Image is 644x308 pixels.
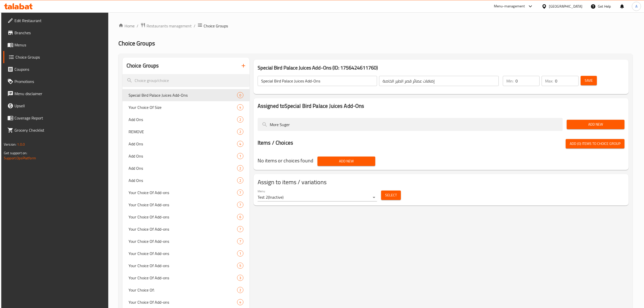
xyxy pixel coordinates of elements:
label: Menu [258,190,265,193]
span: Add Ons [129,116,237,123]
h2: Assign to items / variations [258,178,624,186]
span: 7 [237,190,243,195]
span: Choice Groups [15,54,105,60]
a: Grocery Checklist [3,124,109,136]
h2: Assigned to Special Bird Palace Juices Add-Ons [258,102,624,110]
div: Choices [237,153,243,159]
span: Promotions [14,78,105,84]
span: Branches [14,30,105,36]
button: Save [581,76,597,85]
span: Save [585,77,593,84]
span: 2 [237,117,243,122]
span: Add (0) items to choice group [570,141,620,147]
span: Your Choice Of Add-ons [129,202,237,208]
div: Choices [237,226,243,232]
div: Choices [237,238,243,244]
input: search [122,74,249,87]
div: Your Choice Of Size4 [122,101,249,113]
span: 2 [237,288,243,293]
span: Get support on: [4,150,27,156]
div: Choices [237,177,243,183]
span: Add New [571,121,620,128]
span: Your Choice Of Add-ons [129,250,237,256]
button: Add New [317,157,375,166]
span: 3 [237,276,243,280]
span: 1.0.0 [17,141,25,148]
span: Edit Restaurant [14,18,105,24]
div: Your Choice Of Add-ons3 [122,272,249,284]
span: 5 [237,263,243,268]
button: Add New [567,120,624,129]
div: Your Choice Of:2 [122,284,249,296]
span: Add Ons [129,177,237,183]
span: Version: [4,141,16,148]
span: Coverage Report [14,115,105,121]
span: Coupons [14,66,105,72]
a: Coupons [3,63,109,75]
div: Choices [237,190,243,196]
span: 7 [237,202,243,207]
button: Select [381,191,401,200]
h3: Special Bird Palace Juices Add-Ons (ID: 1756424611760) [258,64,624,72]
a: Menus [3,39,109,51]
span: Your Choice Of Add-ons [129,299,237,305]
span: Choice Groups [204,23,228,29]
span: Menus [14,42,105,48]
span: Your Choice Of Add-ons [129,263,237,269]
span: 4 [237,105,243,110]
button: Add (0) items to choice group [566,139,624,148]
a: Branches [3,27,109,39]
div: Add Ons2 [122,162,249,174]
div: Choices [237,141,243,147]
span: Restaurants management [147,23,192,29]
p: Min: [506,78,513,84]
a: Edit Restaurant [3,14,109,27]
div: Test 2(Inactive) [258,193,377,201]
span: 2 [237,166,243,171]
div: Choices [237,116,243,123]
li: / [194,23,195,29]
div: [GEOGRAPHIC_DATA] [549,4,582,9]
span: Add Ons [129,153,237,159]
h2: Items / Choices [258,139,293,147]
a: Menu disclaimer [3,88,109,100]
a: Home [118,23,135,29]
div: Choices [237,129,243,135]
span: Upsell [14,103,105,109]
span: 2 [237,178,243,183]
span: Your Choice Of Add-ons [129,190,237,196]
div: Add Ons2 [122,174,249,186]
div: Your Choice Of Add-ons7 [122,199,249,211]
span: 6 [237,215,243,219]
p: Max: [545,78,553,84]
a: Choice Groups [3,51,109,63]
div: Add Ons1 [122,150,249,162]
span: Your Choice Of Add-ons [129,226,237,232]
span: Menu disclaimer [14,91,105,97]
div: Choices [237,250,243,256]
div: Choices [237,202,243,208]
span: Your Choice Of Add-ons [129,238,237,244]
div: Choices [237,299,243,305]
a: Restaurants management [140,23,192,29]
span: Your Choice Of Size [129,104,237,110]
div: Add Ons2 [122,113,249,126]
input: search [258,118,563,131]
div: Add Ons4 [122,138,249,150]
span: 2 [237,129,243,134]
span: Special Bird Palace Juices Add-Ons [129,92,237,98]
span: Add New [321,158,371,164]
span: 4 [237,300,243,305]
span: Your Choice Of Add-ons [129,214,237,220]
a: Upsell [3,100,109,112]
a: Coverage Report [3,112,109,124]
div: Your Choice Of Add-ons6 [122,211,249,223]
div: Choices [237,165,243,171]
div: Choices [237,275,243,281]
div: REMOVE2 [122,126,249,138]
span: Your Choice Of Add-ons [129,275,237,281]
span: 7 [237,239,243,244]
span: REMOVE [129,129,237,135]
div: Choices [237,287,243,293]
span: 1 [237,251,243,256]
